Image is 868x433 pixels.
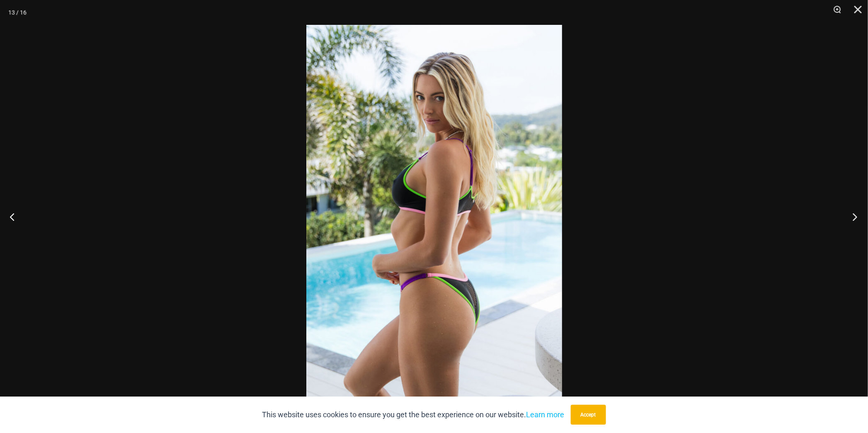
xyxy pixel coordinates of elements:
[8,6,27,19] div: 13 / 16
[526,410,565,419] a: Learn more
[571,405,606,425] button: Accept
[306,25,562,408] img: Reckless Neon Crush Black Neon 349 Crop Top 296 Cheeky 03
[262,409,565,421] p: This website uses cookies to ensure you get the best experience on our website.
[837,196,868,237] button: Next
